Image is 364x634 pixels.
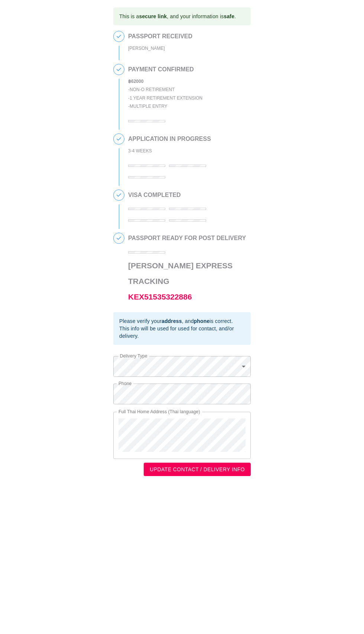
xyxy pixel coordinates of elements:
h2: PASSPORT RECEIVED [128,33,192,40]
span: UPDATE CONTACT / DELIVERY INFO [150,465,245,474]
b: safe [224,13,234,19]
div: - 1 Year Retirement Extension [128,94,202,103]
button: UPDATE CONTACT / DELIVERY INFO [144,463,251,476]
h3: [PERSON_NAME] Express Tracking [128,258,247,305]
span: 3 [114,134,124,144]
div: - NON-O Retirement [128,85,202,94]
span: 4 [114,190,124,200]
div: - Multiple entry [128,102,202,111]
h2: PASSPORT READY FOR POST DELIVERY [128,235,247,242]
span: 2 [114,64,124,75]
span: 1 [114,31,124,42]
div: This is a , and your information is . [119,10,236,23]
b: address [162,318,182,324]
span: 5 [114,233,124,243]
h2: PAYMENT CONFIRMED [128,66,202,73]
div: 3-4 WEEKS [128,147,247,155]
div: This info will be used for used for contact, and/or delivery. [119,325,245,340]
a: KEX51535322886 [128,292,192,301]
div: [PERSON_NAME] [128,44,192,53]
b: phone [194,318,210,324]
h2: VISA COMPLETED [128,192,247,198]
div: Please verify your , and is correct. [119,317,245,325]
h2: APPLICATION IN PROGRESS [128,136,247,142]
b: secure link [139,13,167,19]
b: ฿ 62000 [128,79,143,84]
